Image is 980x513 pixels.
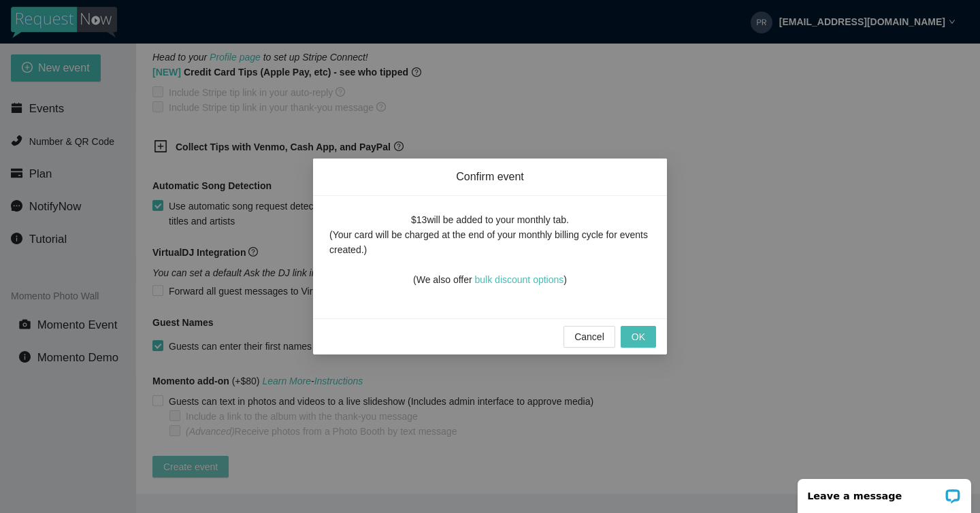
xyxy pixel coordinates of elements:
button: Cancel [563,326,615,348]
iframe: LiveChat chat widget [789,470,980,513]
span: Cancel [574,329,604,344]
div: $13 will be added to your monthly tab. [411,212,569,227]
button: OK [621,326,656,348]
span: Confirm event [329,169,651,184]
div: (We also offer ) [413,257,567,287]
span: OK [632,329,645,344]
div: (Your card will be charged at the end of your monthly billing cycle for events created.) [329,227,651,257]
a: bulk discount options [475,274,564,285]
